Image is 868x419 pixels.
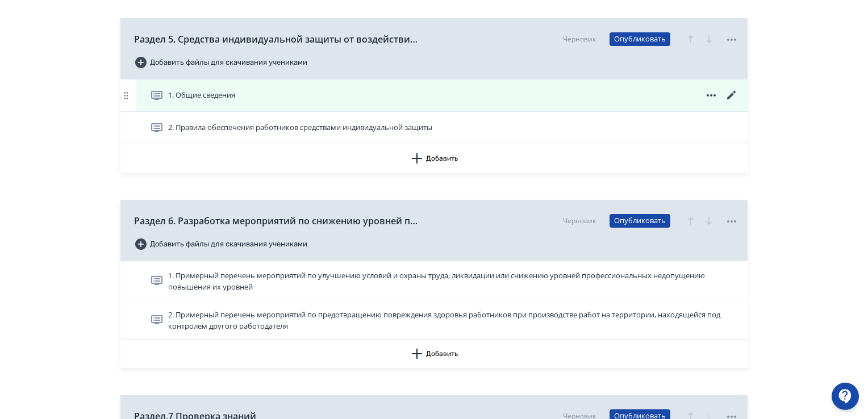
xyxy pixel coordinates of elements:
font: Черновик [563,216,596,225]
font: Добавить [426,350,458,358]
span: 1. Примерный перечень мероприятий по улучшению условий и охраны труда, ликвидации или снижению ур... [168,270,725,291]
button: Добавить [120,144,748,173]
font: Раздел 5. Средства индивидуальной защиты от воздействия вредных и (или) опасных производственных ... [134,33,671,45]
button: Добавить файлы для скачивания учениками [134,235,307,253]
button: Добавить файлы для скачивания учениками [134,53,307,72]
span: 2. Правила обеспечения работников средствами индивидуальной защиты [168,122,432,133]
div: 1. Примерный перечень мероприятий по улучшению условий и охраны труда, ликвидации или снижению ур... [120,261,748,300]
font: Добавить файлы для скачивания учениками [150,58,307,66]
font: Опубликовать [614,215,666,225]
button: Добавить [120,340,748,368]
font: Раздел 6. Разработка мероприятий по снижению уровней профессиональных рисков [134,215,530,227]
button: Опубликовать [610,32,670,46]
font: 1. Примерный перечень мероприятий по улучшению условий и охраны труда, ликвидации или снижению ур... [168,270,705,292]
span: 2. Примерный перечень мероприятий по предотвращению повреждения здоровья работников при производс... [168,309,725,330]
font: 1. Общие сведения [168,90,235,100]
font: Добавить [426,154,458,162]
font: 2. Правила обеспечения работников средствами индивидуальной защиты [168,122,432,132]
button: Опубликовать [610,214,670,228]
div: 1. Общие сведения [120,79,748,112]
div: 2. Примерный перечень мероприятий по предотвращению повреждения здоровья работников при производс... [120,300,748,340]
font: Добавить файлы для скачивания учениками [150,240,307,248]
font: Черновик [563,34,596,44]
span: 1. Общие сведения [168,90,235,101]
font: Опубликовать [614,33,666,44]
font: 2. Примерный перечень мероприятий по предотвращению повреждения здоровья работников при производс... [168,309,720,331]
div: 2. Правила обеспечения работников средствами индивидуальной защиты [120,112,748,144]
